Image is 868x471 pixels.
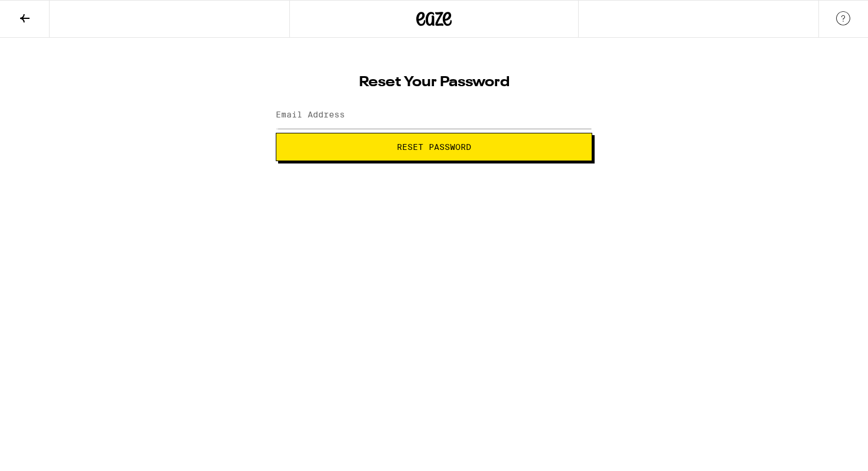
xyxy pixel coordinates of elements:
input: Email Address [276,102,592,129]
span: Hi. Need any help? [7,8,85,18]
h1: Reset Your Password [276,76,592,90]
button: Reset Password [276,133,592,161]
span: Reset Password [397,143,471,151]
label: Email Address [276,110,345,119]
